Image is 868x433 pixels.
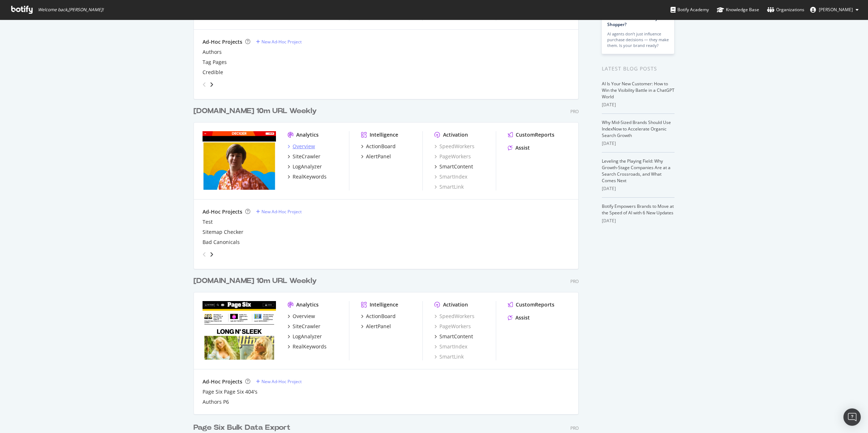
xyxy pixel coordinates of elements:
div: Intelligence [370,131,398,138]
a: Authors [203,48,222,56]
a: RealKeywords [288,343,327,350]
a: ActionBoard [361,313,396,320]
a: SmartLink [434,183,464,190]
div: RealKeywords [293,173,327,180]
a: New Ad-Hoc Project [256,39,302,45]
div: angle-left [200,249,209,260]
div: angle-left [200,79,209,90]
div: New Ad-Hoc Project [261,39,302,45]
a: What Happens When ChatGPT Is Your Holiday Shopper? [607,9,658,27]
a: [DOMAIN_NAME] 10m URL Weekly [193,106,320,116]
div: AlertPanel [366,153,391,160]
a: ActionBoard [361,143,396,150]
div: [DOMAIN_NAME] 10m URL Weekly [193,106,317,116]
div: SiteCrawler [293,323,320,330]
div: Open Intercom Messenger [843,408,861,426]
a: Tag Pages [203,59,227,66]
div: CustomReports [516,131,554,138]
div: Activation [443,301,468,308]
a: Overview [288,313,315,320]
a: Page Six Page Six 404's [203,388,258,395]
a: LogAnalyzer [288,163,322,170]
div: Ad-Hoc Projects [203,208,242,215]
div: SmartContent [439,333,473,340]
a: LogAnalyzer [288,333,322,340]
a: Authors P6 [203,398,229,406]
button: [PERSON_NAME] [804,4,864,16]
a: Assist [508,144,530,151]
a: [DOMAIN_NAME] 10m URL Weekly [193,276,320,286]
div: Organizations [767,6,804,13]
div: [DATE] [602,218,675,224]
div: CustomReports [516,301,554,308]
a: PageWorkers [434,323,471,330]
div: Page Six Bulk Data Export [193,423,290,433]
div: New Ad-Hoc Project [261,378,302,385]
div: Overview [293,313,315,320]
a: CustomReports [508,131,554,138]
div: New Ad-Hoc Project [261,209,302,215]
div: LogAnalyzer [293,163,322,170]
a: SmartContent [434,333,473,340]
div: angle-right [209,251,214,258]
a: PageWorkers [434,153,471,160]
a: New Ad-Hoc Project [256,209,302,215]
a: SmartIndex [434,343,467,350]
a: CustomReports [508,301,554,308]
div: angle-right [209,81,214,88]
div: Ad-Hoc Projects [203,38,242,46]
a: AI Is Your New Customer: How to Win the Visibility Battle in a ChatGPT World [602,81,675,100]
img: www.Pagesix.com [203,301,276,360]
a: SmartIndex [434,173,467,180]
div: Assist [515,314,530,321]
a: Sitemap Checker [203,228,243,236]
a: Page Six Bulk Data Export [193,423,293,433]
a: Bad Canonicals [203,239,240,246]
div: [DATE] [602,140,675,147]
a: Leveling the Playing Field: Why Growth-Stage Companies Are at a Search Crossroads, and What Comes... [602,158,671,184]
a: SiteCrawler [288,153,320,160]
img: www.Decider.com [203,131,276,190]
a: Assist [508,314,530,321]
div: Credible [203,69,223,76]
a: AlertPanel [361,153,391,160]
div: [DOMAIN_NAME] 10m URL Weekly [193,276,317,286]
a: Overview [288,143,315,150]
div: Assist [515,144,530,151]
div: Overview [293,143,315,150]
span: Brendan O'Connell [819,7,853,13]
div: Pro [570,278,579,284]
div: Analytics [296,301,319,308]
div: Latest Blog Posts [602,65,675,73]
a: Botify Empowers Brands to Move at the Speed of AI with 6 New Updates [602,203,674,216]
div: AI agents don’t just influence purchase decisions — they make them. Is your brand ready? [607,31,669,48]
a: Test [203,218,213,226]
div: [DATE] [602,102,675,108]
a: New Ad-Hoc Project [256,378,302,385]
div: SmartContent [439,163,473,170]
div: Knowledge Base [717,6,759,13]
div: SiteCrawler [293,153,320,160]
div: Pro [570,425,579,431]
div: [DATE] [602,185,675,192]
a: SiteCrawler [288,323,320,330]
a: RealKeywords [288,173,327,180]
div: AlertPanel [366,323,391,330]
a: SpeedWorkers [434,143,475,150]
a: AlertPanel [361,323,391,330]
a: SmartLink [434,353,464,360]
